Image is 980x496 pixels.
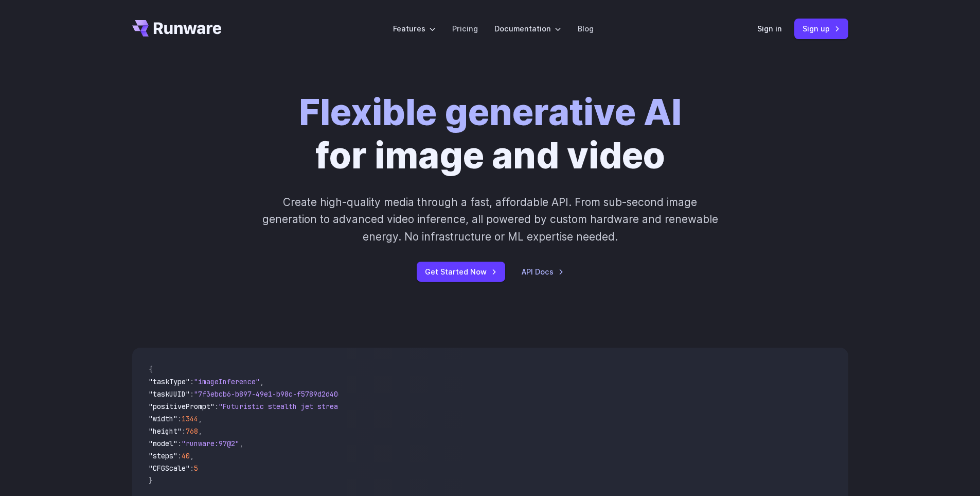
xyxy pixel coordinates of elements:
[198,414,202,423] span: ,
[194,377,260,386] span: "imageInference"
[757,23,782,35] a: Sign in
[198,426,202,436] span: ,
[177,439,182,448] span: :
[522,266,564,278] a: API Docs
[190,389,194,399] span: :
[190,451,194,460] span: ,
[452,23,478,35] a: Pricing
[186,426,198,436] span: 768
[149,476,153,485] span: }
[239,439,243,448] span: ,
[149,365,153,374] span: {
[149,464,190,473] span: "CFGScale"
[194,464,198,473] span: 5
[215,402,219,411] span: :
[182,451,190,460] span: 40
[182,414,198,423] span: 1344
[177,451,182,460] span: :
[149,389,190,399] span: "taskUUID"
[578,23,594,35] a: Blog
[219,402,593,411] span: "Futuristic stealth jet streaking through a neon-lit cityscape with glowing purple exhaust"
[149,414,177,423] span: "width"
[194,389,350,399] span: "7f3ebcb6-b897-49e1-b98c-f5789d2d40d7"
[299,91,682,177] h1: for image and video
[393,23,436,35] label: Features
[494,23,561,35] label: Documentation
[260,377,264,386] span: ,
[182,426,186,436] span: :
[417,262,505,282] a: Get Started Now
[182,439,239,448] span: "runware:97@2"
[261,194,719,245] p: Create high-quality media through a fast, affordable API. From sub-second image generation to adv...
[149,426,182,436] span: "height"
[149,439,177,448] span: "model"
[177,414,182,423] span: :
[794,19,848,39] a: Sign up
[190,377,194,386] span: :
[149,402,215,411] span: "positivePrompt"
[190,464,194,473] span: :
[149,451,177,460] span: "steps"
[299,90,682,134] strong: Flexible generative AI
[149,377,190,386] span: "taskType"
[132,20,222,37] a: Go to /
